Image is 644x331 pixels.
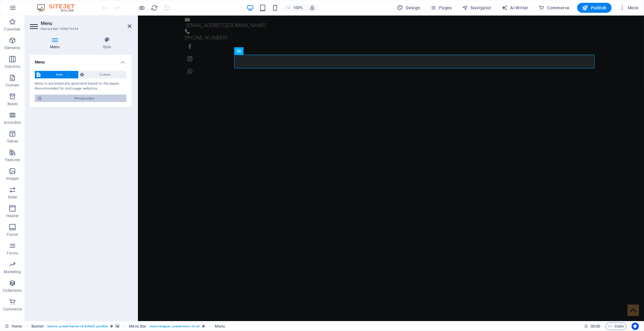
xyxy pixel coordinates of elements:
span: . banner .preset-banner-v3-default .parallax [47,323,108,330]
a: Click to cancel selection. Double-click to open Pages [5,323,22,330]
button: Auto [35,71,78,78]
p: Accordion [4,120,21,125]
span: Click to select. Double-click to edit [129,323,146,330]
h4: Style [82,37,131,50]
h6: 100% [293,4,303,12]
button: Code [605,323,627,330]
p: Boxes [7,101,18,106]
span: : [595,324,596,329]
i: On resize automatically adjust zoom level to fit chosen device. [309,5,315,11]
span: . menu-wrapper .preset-menu-v2-xxl [149,323,200,330]
span: Auto [42,71,76,78]
p: Features [5,157,20,162]
div: Design (Ctrl+Alt+Y) [395,3,423,13]
h4: Menu [30,37,82,50]
nav: breadcrumb [31,323,225,330]
p: Favorites [4,27,20,32]
p: Tables [7,139,18,144]
p: Collections [3,288,22,293]
span: Design [397,5,420,11]
button: More [617,3,641,13]
i: This element is a customizable preset [202,324,205,328]
button: AI Writer [499,3,531,13]
p: Header [6,213,19,218]
img: Editor Logo [36,4,82,12]
span: Click to select. Double-click to edit [215,323,225,330]
span: Pages [430,5,452,11]
button: Usercentrics [632,323,639,330]
button: Manage pages [35,95,126,102]
span: AI Writer [501,5,528,11]
span: 00 00 [591,323,600,330]
p: Commerce [3,307,22,312]
h4: Menu [30,55,131,66]
p: Images [6,176,19,181]
button: 100% [284,4,306,12]
span: Custom [86,71,125,78]
button: Click here to leave preview mode and continue editing [138,4,146,12]
button: Pages [428,3,454,13]
button: Custom [79,71,126,78]
h6: Session time [584,323,601,330]
i: This element is a customizable preset [110,324,113,328]
span: Manage pages [44,95,125,102]
div: Menu is automatically generated based on the pages. Recommended for multi-page websites. [35,81,126,91]
h3: Element #ed-1008273618 [41,26,119,32]
p: Content [6,83,19,88]
button: reload [151,4,158,12]
button: Design [395,3,423,13]
span: More [619,5,639,11]
span: Click to select. Double-click to edit [31,323,44,330]
span: Commerce [538,5,570,11]
p: Marketing [4,269,21,274]
p: Elements [5,45,21,50]
p: Footer [7,232,18,237]
i: This element contains a background [116,324,119,328]
span: Publish [582,5,607,11]
button: Commerce [536,3,572,13]
p: Forms [7,251,18,256]
p: Columns [5,64,20,69]
span: Navigator [462,5,491,11]
span: Code [608,323,624,330]
p: Slider [8,195,17,200]
button: Navigator [459,3,494,13]
h2: Menu [41,21,131,26]
button: Publish [577,3,612,13]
